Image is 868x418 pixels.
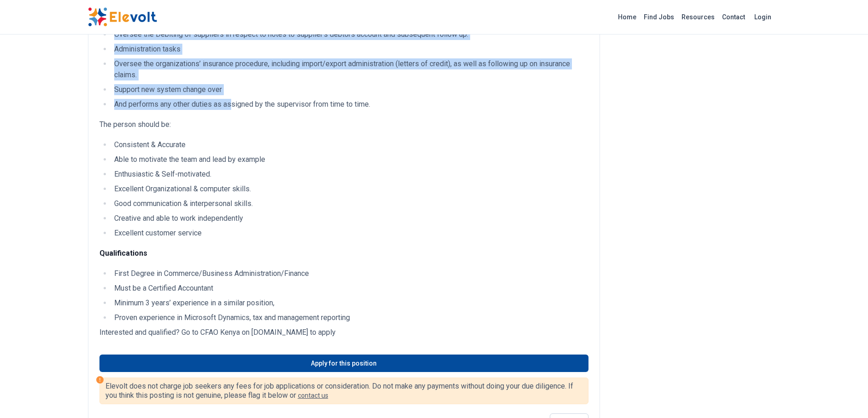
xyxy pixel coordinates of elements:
[718,10,749,24] a: Contact
[111,228,588,239] li: Excellent customer service
[111,213,588,224] li: Creative and able to work independently
[111,298,588,309] li: Minimum 3 years’ experience in a similar position,
[105,382,583,400] p: Elevolt does not charge job seekers any fees for job applications or consideration. Do not make a...
[111,283,588,294] li: Must be a Certified Accountant
[111,58,588,80] li: Oversee the organizations’ insurance procedure, including import/export administration (letters o...
[111,268,588,279] li: First Degree in Commerce/Business Administration/Finance
[99,355,588,372] a: Apply for this position
[111,154,588,165] li: Able to motivate the team and lead by example
[99,327,588,338] p: Interested and qualified? Go to CFAO Kenya on [DOMAIN_NAME] to apply
[99,249,147,258] strong: Qualifications
[111,139,588,150] li: Consistent & Accurate
[111,99,588,110] li: And performs any other duties as assigned by the supervisor from time to time.
[749,8,777,26] a: Login
[298,392,328,399] a: contact us
[111,198,588,209] li: Good communication & interpersonal skills.
[822,374,868,418] iframe: Chat Widget
[99,119,588,130] p: The person should be:
[88,7,157,27] img: Elevolt
[111,169,588,180] li: Enthusiastic & Self-motivated.
[640,10,678,24] a: Find Jobs
[111,29,588,40] li: Oversee the Debiting of suppliers in respect to notes to supplier’s debtors account and subsequen...
[678,10,718,24] a: Resources
[111,183,588,195] li: Excellent Organizational & computer skills.
[111,44,588,55] li: Administration tasks
[111,84,588,95] li: Support new system change over
[614,10,640,24] a: Home
[111,312,588,323] li: Proven experience in Microsoft Dynamics, tax and management reporting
